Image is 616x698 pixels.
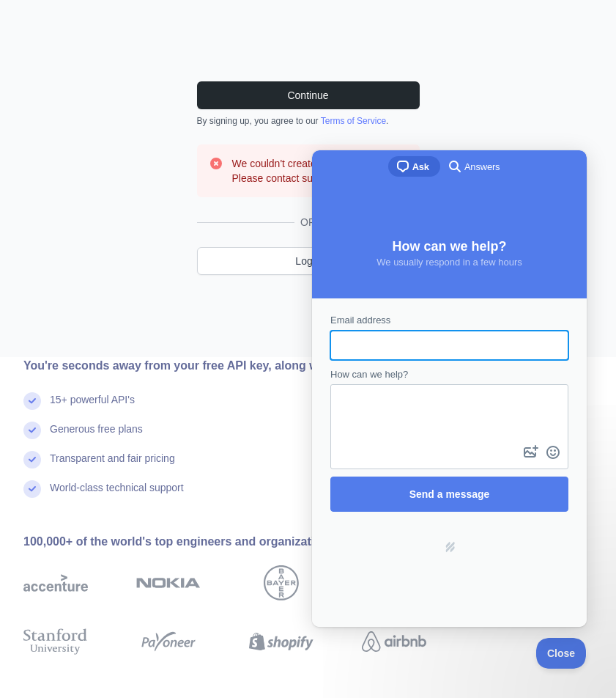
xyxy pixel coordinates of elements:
div: 15+ powerful API's [50,392,135,422]
img: payoneer [136,625,201,658]
div: Generous free plans [50,422,143,451]
img: check mark [23,422,41,439]
img: airbnb [362,625,426,658]
img: check mark [23,480,41,498]
img: bayer [264,565,299,600]
div: You're seconds away from your free API key, along with: [23,357,473,375]
iframe: Help Scout Beacon - Live Chat, Contact Form, and Knowledge Base [312,150,587,627]
iframe: reCAPTCHA [197,7,420,64]
img: stanford university [23,625,88,658]
button: Continue [197,81,420,109]
div: World-class technical support [50,480,184,510]
img: accenture [23,565,88,600]
img: shopify [249,625,313,658]
div: Transparent and fair pricing [50,451,175,480]
a: Login [197,247,420,275]
iframe: Help Scout Beacon - Close [536,638,587,669]
div: 100,000+ of the world's top engineers and organizations run on Abstract: [23,533,473,551]
span: OR [294,215,322,229]
a: Terms of Service [321,116,386,126]
img: nokia [136,565,201,600]
div: By signing up, you agree to our . [197,115,420,127]
h3: We couldn't create your account. Please contact support. [232,156,408,185]
img: check mark [23,451,41,469]
img: check mark [23,392,41,410]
